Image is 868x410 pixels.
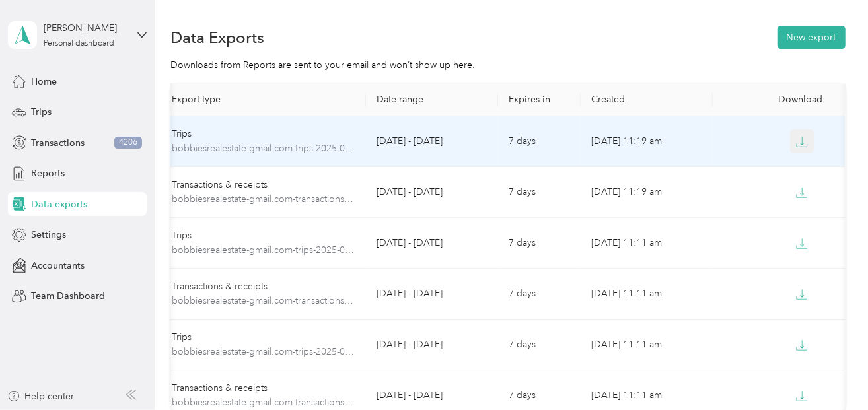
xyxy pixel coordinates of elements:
[170,58,845,72] div: Downloads from Reports are sent to your email and won’t show up here.
[172,127,355,141] div: Trips
[794,336,868,410] iframe: Everlance-gr Chat Button Frame
[172,141,355,156] span: bobbiesrealestate-gmail.com-trips-2025-07-01-2025-09-30.xlsx
[31,105,52,119] span: Trips
[172,345,355,359] span: bobbiesrealestate-gmail.com-trips-2025-01-01-2025-03-31.xlsx
[581,83,713,116] th: Created
[581,116,713,167] td: [DATE] 11:19 am
[31,289,105,303] span: Team Dashboard
[31,228,66,242] span: Settings
[498,116,581,167] td: 7 days
[172,192,355,207] span: bobbiesrealestate-gmail.com-transactions-2025-07-01-2025-09-30.xlsx
[172,243,355,257] span: bobbiesrealestate-gmail.com-trips-2025-04-01-2025-06-30.xlsx
[7,390,75,403] button: Help center
[498,167,581,218] td: 7 days
[31,166,65,180] span: Reports
[161,83,366,116] th: Export type
[172,228,355,243] div: Trips
[498,320,581,370] td: 7 days
[498,269,581,320] td: 7 days
[114,137,142,149] span: 4206
[581,269,713,320] td: [DATE] 11:11 am
[366,218,498,269] td: [DATE] - [DATE]
[366,269,498,320] td: [DATE] - [DATE]
[172,395,355,410] span: bobbiesrealestate-gmail.com-transactions-2025-01-01-2025-03-31.xlsx
[172,381,355,395] div: Transactions & receipts
[366,116,498,167] td: [DATE] - [DATE]
[498,83,581,116] th: Expires in
[778,26,846,49] button: New export
[44,40,114,48] div: Personal dashboard
[366,83,498,116] th: Date range
[170,30,264,44] h1: Data Exports
[172,330,355,345] div: Trips
[31,259,85,273] span: Accountants
[581,320,713,370] td: [DATE] 11:11 am
[498,218,581,269] td: 7 days
[172,178,355,192] div: Transactions & receipts
[581,167,713,218] td: [DATE] 11:19 am
[172,294,355,308] span: bobbiesrealestate-gmail.com-transactions-2025-04-01-2025-06-30.xlsx
[44,21,126,35] div: [PERSON_NAME]
[172,279,355,294] div: Transactions & receipts
[366,167,498,218] td: [DATE] - [DATE]
[723,94,834,105] div: Download
[31,136,85,150] span: Transactions
[366,320,498,370] td: [DATE] - [DATE]
[31,197,87,211] span: Data exports
[31,75,57,88] span: Home
[581,218,713,269] td: [DATE] 11:11 am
